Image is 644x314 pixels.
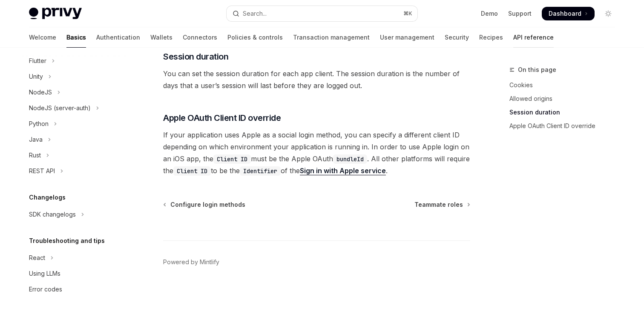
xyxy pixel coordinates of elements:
div: Python [29,119,49,129]
button: Open search [227,6,417,21]
a: Powered by Mintlify [163,258,219,266]
span: Teammate roles [414,200,463,209]
a: Allowed origins [509,92,622,106]
button: Toggle Rust section [22,148,131,163]
a: Security [445,27,469,48]
a: Demo [481,9,498,18]
a: Sign in with Apple service [300,166,386,175]
span: ⌘ K [403,10,412,17]
span: Configure login methods [170,200,245,209]
div: NodeJS [29,87,52,97]
a: Transaction management [293,27,370,48]
a: API reference [513,27,554,48]
div: NodeJS (server-auth) [29,103,91,113]
a: Configure login methods [164,200,245,209]
button: Toggle NodeJS (server-auth) section [22,100,131,116]
a: User management [380,27,434,48]
a: Connectors [183,27,217,48]
div: Rust [29,150,41,160]
code: Client ID [213,154,251,164]
a: Recipes [479,27,503,48]
div: SDK changelogs [29,209,76,220]
button: Toggle React section [22,250,131,265]
a: Policies & controls [227,27,283,48]
span: If your application uses Apple as a social login method, you can specify a different client ID de... [163,129,470,177]
span: On this page [518,65,556,75]
h5: Troubleshooting and tips [29,236,105,246]
img: light logo [29,8,82,20]
a: Using LLMs [22,266,131,281]
a: Welcome [29,27,56,48]
button: Toggle REST API section [22,163,131,179]
code: Identifier [240,166,281,176]
a: Dashboard [542,7,595,20]
button: Toggle SDK changelogs section [22,207,131,222]
a: Session duration [509,106,622,119]
div: REST API [29,166,55,176]
span: Apple OAuth Client ID override [163,112,281,124]
a: Basics [66,27,86,48]
button: Toggle dark mode [601,7,615,20]
button: Toggle Java section [22,132,131,147]
div: Using LLMs [29,268,60,279]
a: Teammate roles [414,200,469,209]
code: Client ID [173,166,211,176]
a: Wallets [150,27,172,48]
code: bundleId [333,154,367,164]
div: Error codes [29,284,62,294]
div: Unity [29,71,43,82]
div: Search... [243,9,267,19]
a: Cookies [509,78,622,92]
a: Support [508,9,532,18]
span: Session duration [163,51,228,63]
span: You can set the session duration for each app client. The session duration is the number of days ... [163,68,470,91]
h5: Changelogs [29,192,66,203]
a: Apple OAuth Client ID override [509,119,622,133]
button: Toggle Python section [22,116,131,131]
button: Toggle Unity section [22,69,131,84]
a: Authentication [96,27,140,48]
div: Java [29,134,43,145]
div: React [29,253,45,263]
button: Toggle NodeJS section [22,85,131,100]
span: Dashboard [549,9,581,18]
a: Error codes [22,282,131,297]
